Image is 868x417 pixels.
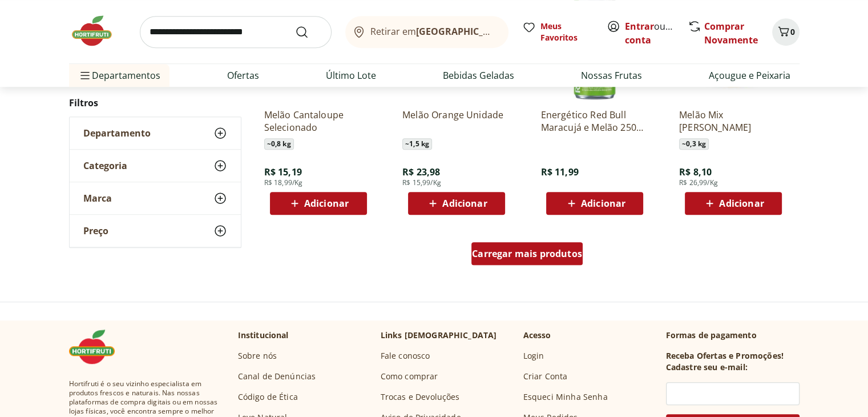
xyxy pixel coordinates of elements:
button: Marca [70,182,241,214]
a: Canal de Denúncias [238,371,316,382]
button: Categoria [70,150,241,182]
span: Departamentos [78,62,160,89]
a: Último Lote [326,69,376,82]
span: ~ 0,8 kg [264,138,294,150]
button: Adicionar [685,192,782,215]
h2: Filtros [69,91,241,114]
span: Adicionar [304,199,349,208]
h3: Receba Ofertas e Promoções! [666,350,784,362]
a: Código de Ética [238,391,298,403]
span: ~ 1,5 kg [402,138,432,150]
button: Adicionar [546,192,643,215]
a: Sobre nós [238,350,277,362]
a: Trocas e Devoluções [381,391,460,403]
a: Fale conosco [381,350,430,362]
img: Hortifruti [69,14,126,48]
button: Submit Search [295,25,322,39]
button: Menu [78,62,92,89]
a: Como comprar [381,371,438,382]
span: Carregar mais produtos [472,249,582,258]
a: Melão Mix [PERSON_NAME] [679,109,788,134]
span: Preço [83,225,108,236]
button: Departamento [70,117,241,149]
h3: Cadastre seu e-mail: [666,362,748,373]
span: R$ 18,99/Kg [264,178,303,187]
button: Retirar em[GEOGRAPHIC_DATA]/[GEOGRAPHIC_DATA] [345,16,508,48]
a: Nossas Frutas [581,69,642,82]
p: Institucional [238,330,289,341]
button: Carrinho [772,18,800,46]
a: Esqueci Minha Senha [523,391,608,403]
span: R$ 15,99/Kg [402,178,441,187]
span: ou [625,19,676,47]
span: Categoria [83,160,127,171]
a: Login [523,350,544,362]
button: Preço [70,215,241,247]
span: ~ 0,3 kg [679,138,709,150]
a: Meus Favoritos [522,21,593,43]
span: Meus Favoritos [540,21,593,43]
b: [GEOGRAPHIC_DATA]/[GEOGRAPHIC_DATA] [416,25,608,38]
span: Adicionar [442,199,487,208]
span: R$ 15,19 [264,166,302,178]
span: 0 [790,26,795,37]
a: Carregar mais produtos [471,242,583,270]
button: Adicionar [270,192,367,215]
span: R$ 8,10 [679,166,712,178]
button: Adicionar [408,192,505,215]
span: Retirar em [370,26,496,37]
a: Bebidas Geladas [443,69,514,82]
span: R$ 23,98 [402,166,440,178]
a: Melão Orange Unidade [402,109,511,134]
p: Acesso [523,330,551,341]
a: Comprar Novamente [704,20,758,46]
a: Criar conta [625,20,688,46]
p: Links [DEMOGRAPHIC_DATA] [381,330,497,341]
a: Entrar [625,20,654,33]
span: Marca [83,193,112,204]
a: Ofertas [227,69,259,82]
span: R$ 11,99 [540,166,578,178]
a: Energético Red Bull Maracujá e Melão 250ml gelado [540,109,649,134]
span: Adicionar [581,199,625,208]
span: Departamento [83,127,151,139]
img: Hortifruti [69,330,126,364]
p: Formas de pagamento [666,330,800,341]
span: R$ 26,99/Kg [679,178,718,187]
a: Açougue e Peixaria [709,69,790,82]
a: Melão Cantaloupe Selecionado [264,109,373,134]
span: Adicionar [719,199,764,208]
a: Criar Conta [523,371,568,382]
input: search [140,16,332,48]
